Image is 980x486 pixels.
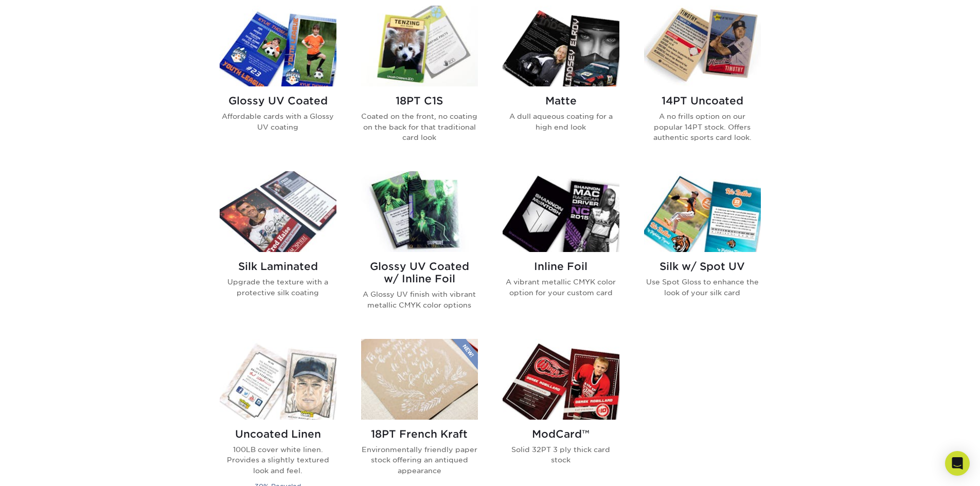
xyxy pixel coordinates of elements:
[220,171,336,327] a: Silk Laminated Trading Cards Silk Laminated Upgrade the texture with a protective silk coating
[644,95,761,107] h2: 14PT Uncoated
[503,95,619,107] h2: Matte
[220,339,336,420] img: Uncoated Linen Trading Cards
[503,260,619,273] h2: Inline Foil
[361,95,478,107] h2: 18PT C1S
[503,277,619,298] p: A vibrant metallic CMYK color option for your custom card
[3,455,87,482] iframe: Google Customer Reviews
[503,171,619,252] img: Inline Foil Trading Cards
[644,277,761,298] p: Use Spot Gloss to enhance the look of your silk card
[644,111,761,142] p: A no frills option on our popular 14PT stock. Offers authentic sports card look.
[220,6,336,159] a: Glossy UV Coated Trading Cards Glossy UV Coated Affordable cards with a Glossy UV coating
[503,6,619,159] a: Matte Trading Cards Matte A dull aqueous coating for a high end look
[452,339,478,370] img: New Product
[361,289,478,310] p: A Glossy UV finish with vibrant metallic CMYK color options
[361,6,478,86] img: 18PT C1S Trading Cards
[644,6,761,86] img: 14PT Uncoated Trading Cards
[503,339,619,420] img: ModCard™ Trading Cards
[361,339,478,420] img: 18PT French Kraft Trading Cards
[644,6,761,159] a: 14PT Uncoated Trading Cards 14PT Uncoated A no frills option on our popular 14PT stock. Offers au...
[220,444,336,476] p: 100LB cover white linen. Provides a slightly textured look and feel.
[644,260,761,273] h2: Silk w/ Spot UV
[220,6,336,86] img: Glossy UV Coated Trading Cards
[503,444,619,465] p: Solid 32PT 3 ply thick card stock
[945,451,970,476] div: Open Intercom Messenger
[220,95,336,107] h2: Glossy UV Coated
[503,111,619,132] p: A dull aqueous coating for a high end look
[361,6,478,159] a: 18PT C1S Trading Cards 18PT C1S Coated on the front, no coating on the back for that traditional ...
[220,277,336,298] p: Upgrade the texture with a protective silk coating
[644,171,761,252] img: Silk w/ Spot UV Trading Cards
[503,171,619,327] a: Inline Foil Trading Cards Inline Foil A vibrant metallic CMYK color option for your custom card
[220,428,336,440] h2: Uncoated Linen
[220,260,336,273] h2: Silk Laminated
[361,171,478,327] a: Glossy UV Coated w/ Inline Foil Trading Cards Glossy UV Coated w/ Inline Foil A Glossy UV finish ...
[503,428,619,440] h2: ModCard™
[220,171,336,252] img: Silk Laminated Trading Cards
[361,428,478,440] h2: 18PT French Kraft
[220,111,336,132] p: Affordable cards with a Glossy UV coating
[361,111,478,142] p: Coated on the front, no coating on the back for that traditional card look
[361,260,478,285] h2: Glossy UV Coated w/ Inline Foil
[503,6,619,86] img: Matte Trading Cards
[361,171,478,252] img: Glossy UV Coated w/ Inline Foil Trading Cards
[644,171,761,327] a: Silk w/ Spot UV Trading Cards Silk w/ Spot UV Use Spot Gloss to enhance the look of your silk card
[361,444,478,476] p: Environmentally friendly paper stock offering an antiqued appearance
